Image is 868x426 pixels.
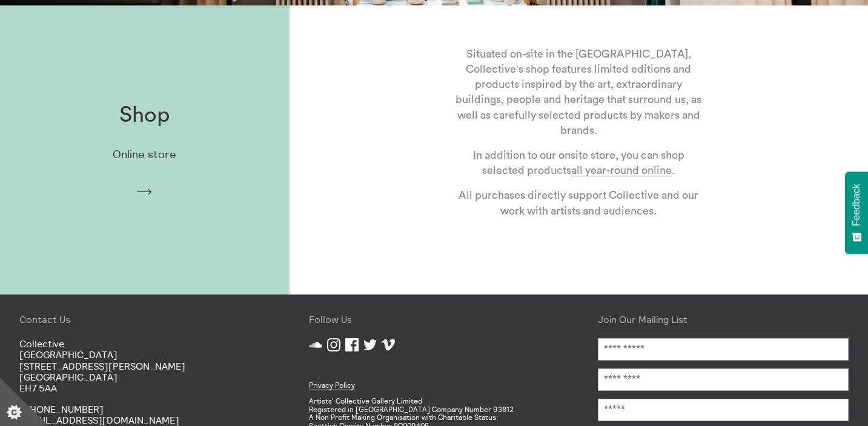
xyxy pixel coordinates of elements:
h4: Join Our Mailing List [598,314,849,325]
p: [PHONE_NUMBER] [19,404,270,426]
p: Collective [GEOGRAPHIC_DATA] [STREET_ADDRESS][PERSON_NAME] [GEOGRAPHIC_DATA] EH7 5AA [19,338,270,394]
button: Feedback - Show survey [845,171,868,254]
a: Privacy Policy [309,381,355,390]
h4: Contact Us [19,314,270,325]
p: Situated on-site in the [GEOGRAPHIC_DATA], Collective's shop features limited editions and produc... [454,47,703,138]
h1: Shop [119,103,170,128]
a: all year-round online [571,165,672,176]
h4: Follow Us [309,314,560,325]
p: All purchases directly support Collective and our work with artists and audiences. [454,188,703,218]
span: Feedback [851,184,862,226]
p: Online store [113,148,176,161]
p: In addition to our onsite store, you can shop selected products . [454,148,703,178]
